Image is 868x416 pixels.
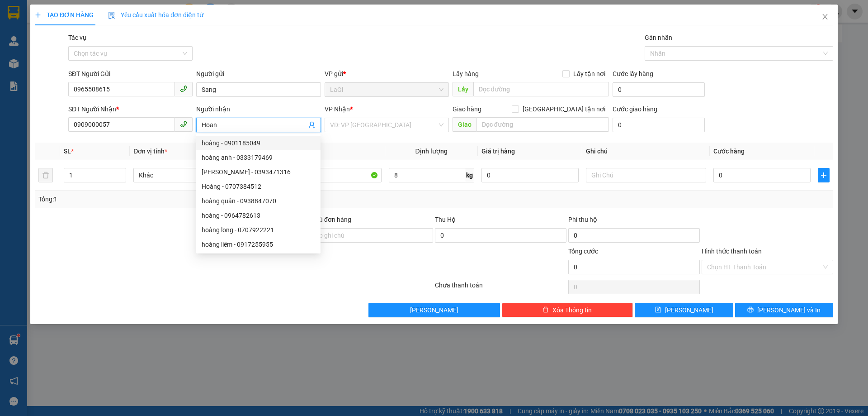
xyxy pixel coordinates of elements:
div: Hoàng - 0707384512 [202,182,315,191]
span: Lấy [453,82,473,96]
span: [PERSON_NAME] và In [757,305,821,315]
div: 0588874745 [8,29,71,42]
span: Nhận: [77,9,99,18]
span: VP Nhận [325,105,350,113]
label: Cước lấy hàng [613,70,653,77]
button: [PERSON_NAME] [368,303,500,317]
img: icon [108,12,115,19]
span: LaGi [330,83,443,96]
div: hoàng - 0964782613 [196,208,321,223]
div: Người nhận [196,104,321,114]
span: Thu Hộ [435,216,456,223]
div: [PERSON_NAME] - 0393471316 [202,167,315,177]
button: Close [812,5,838,30]
span: close [821,13,829,20]
div: VP gửi [325,69,449,79]
span: Định lượng [415,148,448,155]
span: Cước hàng [713,148,745,155]
th: Ghi chú [582,143,710,160]
div: hoàng liêm - 0917255955 [202,239,315,249]
div: hoàng quân - 0938847070 [202,196,315,206]
span: Giao hàng [453,105,481,113]
span: Giao [453,117,476,132]
div: Người gửi [196,69,321,79]
div: My [77,19,141,29]
div: SĐT Người Nhận [68,104,193,114]
input: Dọc đường [473,82,609,96]
span: plus [818,172,829,179]
span: phone [180,85,187,92]
div: hoàng - 0901185049 [202,138,315,148]
span: Giá trị hàng [481,148,515,155]
input: Dọc đường [476,117,609,132]
div: hoàng - 0964782613 [202,210,315,220]
span: save [655,306,661,314]
input: 0 [481,168,579,182]
label: Tác vụ [68,34,86,41]
span: delete [542,306,549,314]
span: CHƯA CƯỚC : [76,48,103,69]
input: Ghi chú đơn hàng [302,228,433,243]
input: VD: Bàn, Ghế [261,168,381,182]
div: Hoàng Kim - 0393471316 [196,165,321,179]
div: Tổng: 1 [38,194,335,204]
span: printer [747,306,754,314]
label: Ghi chú đơn hàng [302,216,351,223]
button: delete [38,168,53,182]
span: Xóa Thông tin [552,305,592,315]
span: Yêu cầu xuất hóa đơn điện tử [108,11,203,19]
div: 0946678408 [77,29,141,42]
div: SĐT Người Gửi [68,69,193,79]
span: Khác [139,168,248,182]
button: plus [818,168,830,182]
label: Gán nhãn [645,34,672,41]
div: hoàng long - 0707922221 [202,225,315,235]
label: Hình thức thanh toán [702,248,762,255]
div: hoàng quân - 0938847070 [196,194,321,208]
span: kg [465,168,474,182]
span: TẠO ĐƠN HÀNG [35,11,94,19]
span: Lấy hàng [453,70,479,77]
input: Cước lấy hàng [613,82,705,97]
button: deleteXóa Thông tin [502,303,633,317]
div: Gò Vấp [77,8,141,19]
span: SL [64,148,71,155]
div: LaGi [8,8,71,19]
span: Tổng cước [568,248,598,255]
div: hoàng - 0901185049 [196,136,321,150]
div: Phí thu hộ [568,215,700,228]
input: Cước giao hàng [613,118,705,132]
span: [PERSON_NAME] [665,305,713,315]
div: Hậu [8,19,71,29]
div: hoàng anh - 0333179469 [196,150,321,165]
div: hoàng anh - 0333179469 [202,153,315,163]
div: Hoàng - 0707384512 [196,179,321,194]
div: hoàng long - 0707922221 [196,223,321,237]
div: hoàng liêm - 0917255955 [196,237,321,252]
span: phone [180,120,187,128]
span: [GEOGRAPHIC_DATA] tận nơi [519,104,609,114]
div: 50.000 [76,48,142,70]
button: save[PERSON_NAME] [635,303,733,317]
div: Chưa thanh toán [434,280,567,296]
span: Lấy tận nơi [570,69,609,79]
span: user-add [308,121,316,129]
label: Cước giao hàng [613,105,657,113]
span: [PERSON_NAME] [410,305,458,315]
button: printer[PERSON_NAME] và In [735,303,833,317]
input: Ghi Chú [586,168,706,182]
span: plus [35,12,41,18]
span: Gửi: [8,9,22,18]
span: Đơn vị tính [133,148,167,155]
